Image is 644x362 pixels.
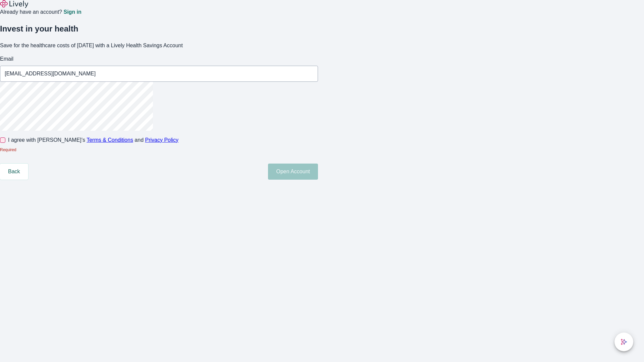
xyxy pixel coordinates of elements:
[145,137,179,143] a: Privacy Policy
[87,137,133,143] a: Terms & Conditions
[621,339,627,345] svg: Lively AI Assistant
[614,333,633,351] button: chat
[63,9,81,15] a: Sign in
[8,136,178,144] span: I agree with [PERSON_NAME]’s and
